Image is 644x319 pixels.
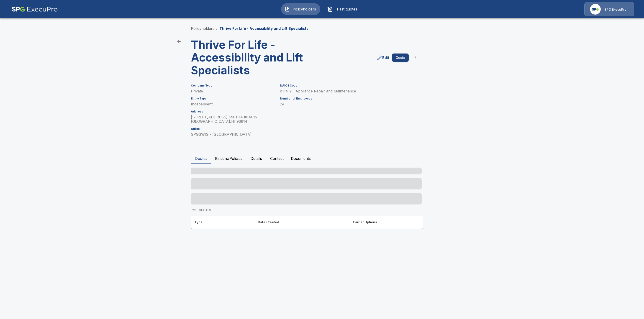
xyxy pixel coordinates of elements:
img: Policyholders Icon [285,6,290,12]
table: responsive table [191,216,423,229]
span: Past quotes [335,6,360,12]
span: Policyholders [292,6,317,12]
p: SPGSWIS - [GEOGRAPHIC_DATA] [191,132,275,137]
p: PAST QUOTES [191,208,423,212]
th: Type [191,216,254,229]
img: AA Logo [12,2,58,16]
p: [STREET_ADDRESS] Ste 1114 #64015 [GEOGRAPHIC_DATA] , HI 96814 [191,115,275,124]
img: Past quotes Icon [327,6,333,12]
a: edit [376,54,390,61]
h6: Entity Type [191,97,275,100]
button: Policyholders IconPolicyholders [281,3,320,15]
a: Policyholders [191,26,214,31]
h6: Address [191,110,275,113]
button: Quotes [191,153,211,164]
li: / [216,26,218,31]
a: back [174,37,184,46]
h6: Office [191,127,275,130]
p: 24 [280,102,408,106]
p: Thrive For Life - Accessibility and Lift Specialists [219,26,308,31]
button: Contact [267,153,287,164]
button: more [411,53,420,62]
th: Date Created [254,216,349,229]
div: policyholder tabs [191,153,453,164]
h6: Company Type [191,84,275,87]
p: Independent [191,102,275,106]
button: Quote [392,54,409,62]
h6: NAICS Code [280,84,408,87]
img: Agency Icon [590,4,601,15]
th: Carrier Options [349,216,423,229]
button: Details [246,153,267,164]
p: Private [191,89,275,93]
nav: breadcrumb [191,26,308,31]
button: Binders/Policies [211,153,246,164]
h6: Number of Employees [280,97,408,100]
p: Edit [382,55,389,60]
h3: Thrive For Life - Accessibility and Lift Specialists [191,38,303,77]
button: Documents [287,153,314,164]
p: SPG ExecuPro [604,7,626,12]
p: 811412 - Appliance Repair and Maintenance [280,89,408,93]
a: Agency IconSPG ExecuPro [584,2,634,16]
button: Past quotes IconPast quotes [324,3,363,15]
